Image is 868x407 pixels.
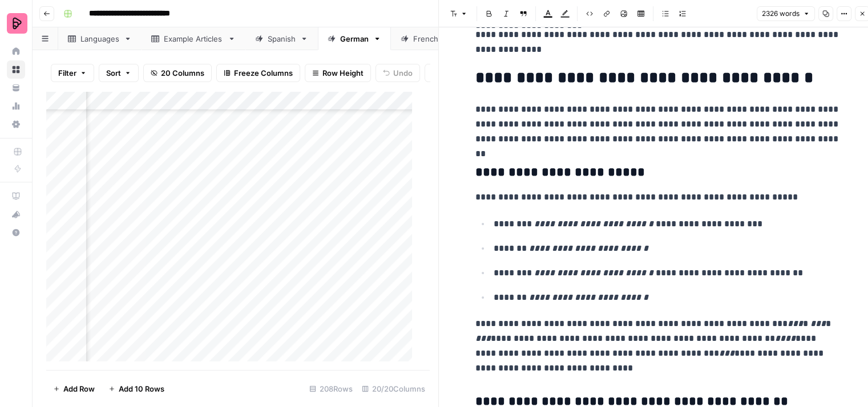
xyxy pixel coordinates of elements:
[7,223,25,242] button: Help + Support
[142,27,245,50] a: Example Articles
[119,383,164,394] span: Add 10 Rows
[143,64,212,82] button: 20 Columns
[164,33,223,44] div: Example Articles
[234,67,293,79] span: Freeze Columns
[161,67,204,79] span: 20 Columns
[51,64,94,82] button: Filter
[393,67,413,79] span: Undo
[7,79,25,97] a: Your Data
[376,64,420,82] button: Undo
[216,64,300,82] button: Freeze Columns
[7,115,25,133] a: Settings
[80,33,119,44] div: Languages
[7,206,25,223] div: What's new?
[7,205,25,223] button: What's new?
[7,97,25,115] a: Usage
[7,13,27,34] img: Preply Logo
[305,380,357,398] div: 208 Rows
[58,67,76,79] span: Filter
[7,187,25,205] a: AirOps Academy
[305,64,371,82] button: Row Height
[340,33,369,44] div: German
[7,60,25,79] a: Browse
[322,67,364,79] span: Row Height
[106,67,121,79] span: Sort
[7,42,25,60] a: Home
[757,6,815,21] button: 2326 words
[357,380,430,398] div: 20/20 Columns
[391,27,461,50] a: French
[762,9,800,19] span: 2326 words
[63,383,95,394] span: Add Row
[7,9,25,38] button: Workspace: Preply
[245,27,318,50] a: Spanish
[268,33,296,44] div: Spanish
[46,380,102,398] button: Add Row
[102,380,171,398] button: Add 10 Rows
[318,27,391,50] a: German
[99,64,139,82] button: Sort
[413,33,439,44] div: French
[58,27,142,50] a: Languages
